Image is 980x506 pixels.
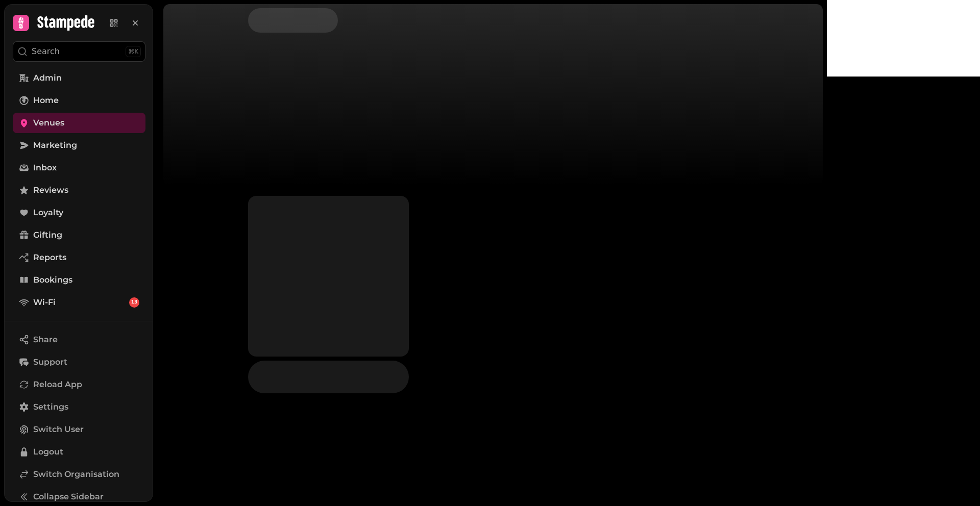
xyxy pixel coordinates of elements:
button: Search⌘K [13,41,145,62]
span: Venues [33,117,64,129]
span: Home [33,94,59,107]
button: Support [13,352,145,372]
a: Marketing [13,135,145,156]
span: Support [33,356,67,368]
span: Bookings [33,274,72,286]
a: Gifting [13,225,145,245]
a: Admin [13,68,145,88]
a: Settings [13,397,145,417]
a: Home [13,90,145,111]
div: ⌘K [126,46,141,57]
span: Admin [33,72,62,84]
a: Loyalty [13,203,145,223]
span: Wi-Fi [33,296,56,309]
span: Marketing [33,139,77,151]
button: Reload App [13,374,145,395]
span: Reports [33,251,66,264]
span: Collapse Sidebar [33,491,104,503]
span: Loyalty [33,207,63,219]
a: Inbox [13,158,145,178]
p: Search [32,45,60,58]
a: Reviews [13,180,145,200]
span: Switch Organisation [33,468,119,480]
span: Logout [33,446,63,458]
button: Switch User [13,419,145,440]
button: Logout [13,442,145,462]
span: Reviews [33,184,68,196]
a: Venues [13,113,145,133]
a: Reports [13,247,145,268]
span: Inbox [33,162,57,174]
span: Settings [33,401,68,413]
button: Share [13,330,145,350]
a: Bookings [13,270,145,290]
a: Switch Organisation [13,464,145,485]
span: 13 [131,299,138,306]
span: Gifting [33,229,62,241]
span: Switch User [33,423,84,436]
a: Wi-Fi13 [13,292,145,313]
span: Reload App [33,378,82,391]
span: Share [33,334,58,346]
